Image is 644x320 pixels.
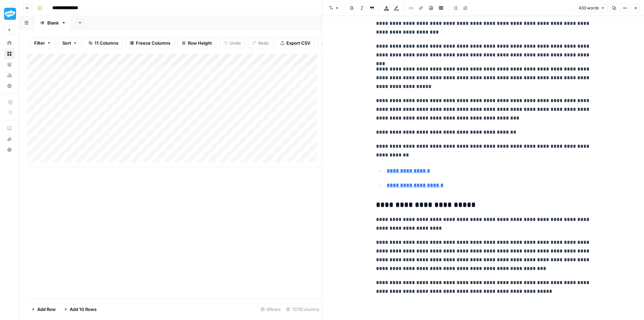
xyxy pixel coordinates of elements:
span: Row Height [188,40,212,46]
button: Add 10 Rows [60,304,101,315]
button: Filter [30,38,55,48]
span: Add 10 Rows [70,306,97,313]
button: Freeze Columns [125,38,175,48]
div: Blank [47,19,59,26]
span: Filter [34,40,45,46]
button: What's new? [4,134,15,144]
button: Undo [219,38,245,48]
span: Sort [62,40,71,46]
button: Sort [58,38,82,48]
div: 11/11 Columns [283,304,322,315]
span: 433 words [579,5,599,11]
div: What's new? [4,134,14,144]
button: Help + Support [4,144,15,155]
div: 8 Rows [258,304,283,315]
a: Settings [4,81,15,91]
button: Workspace: Twinkl [4,5,15,22]
a: AirOps Academy [4,123,15,134]
button: 433 words [576,4,608,12]
a: Browse [4,48,15,59]
button: Row Height [177,38,216,48]
button: Redo [248,38,273,48]
a: Your Data [4,59,15,70]
span: 11 Columns [95,40,118,46]
span: Freeze Columns [136,40,170,46]
span: Redo [258,40,269,46]
button: 11 Columns [84,38,123,48]
span: Add Row [37,306,56,313]
a: Usage [4,70,15,81]
button: Export CSV [276,38,315,48]
a: Home [4,38,15,48]
img: Twinkl Logo [4,8,16,20]
span: Undo [229,40,241,46]
span: Export CSV [286,40,310,46]
button: Add Row [27,304,60,315]
a: Blank [34,16,72,30]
